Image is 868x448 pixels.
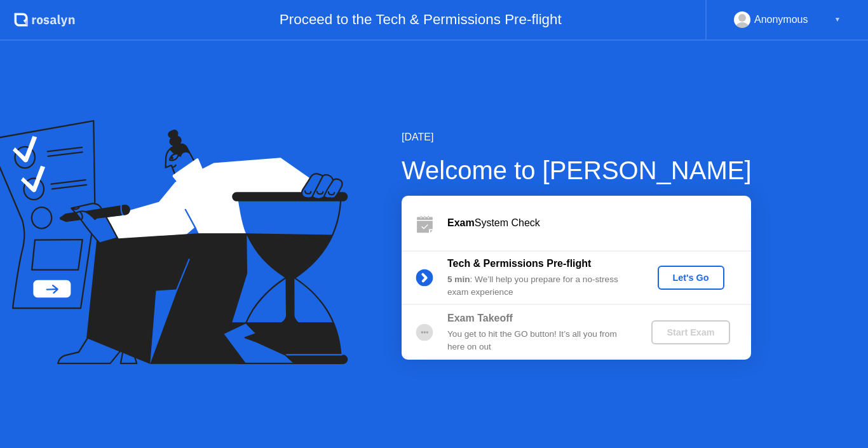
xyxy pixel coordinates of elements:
[754,11,808,28] div: Anonymous
[447,328,630,354] div: You get to hit the GO button! It’s all you from here on out
[447,273,630,299] div: : We’ll help you prepare for a no-stress exam experience
[663,273,719,283] div: Let's Go
[447,215,751,231] div: System Check
[656,327,724,337] div: Start Exam
[447,258,591,269] b: Tech & Permissions Pre-flight
[651,320,729,344] button: Start Exam
[402,130,752,145] div: [DATE]
[402,151,752,189] div: Welcome to [PERSON_NAME]
[447,313,513,323] b: Exam Takeoff
[834,11,841,28] div: ▼
[447,217,475,228] b: Exam
[447,275,470,284] b: 5 min
[658,266,724,290] button: Let's Go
